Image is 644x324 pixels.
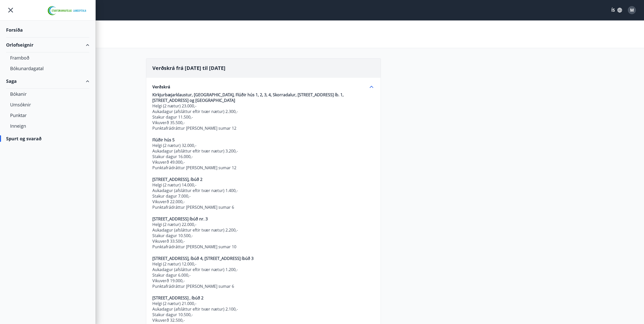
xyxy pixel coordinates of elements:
p: Helgi (2 nætur) 23.000,- [152,103,375,109]
p: Helgi (2 nætur) 14.000,- [152,182,375,188]
p: Punktafrádráttur [PERSON_NAME] sumar 10 [152,244,375,250]
p: Stakur dagur 7.000,- [152,193,375,199]
p: Stakur dagur 10.500,- [152,233,375,238]
div: Inneign [10,121,85,131]
p: Punktafrádráttur [PERSON_NAME] sumar 12 [152,165,375,170]
p: Punktafrádráttur [PERSON_NAME] sumar 6 [152,204,375,210]
strong: Flúðir hús 5 [152,137,175,143]
p: Helgi (2 nætur) 21.000,- [152,301,375,306]
div: Punktar [10,110,85,121]
p: Vikuverð 49.000,- [152,159,375,165]
p: Vikuverð 22.000,- [152,199,375,204]
p: Aukadagur (afsláttur eftir tvær nætur) 1.200,- [152,267,375,272]
div: Spurt og svarað [6,131,89,146]
p: Stakur dagur 16.000,- [152,154,375,159]
p: Stakur dagur 6.000,- [152,272,375,278]
p: Aukadagur (afsláttur eftir tvær nætur) 2.300,- [152,109,375,114]
div: Verðskrá [152,84,375,90]
strong: [STREET_ADDRESS] íbúð nr. 3 [152,216,208,222]
span: Verðskrá frá [DATE] til [DATE] [152,65,225,71]
div: Bókanir [10,89,85,99]
div: Bókunardagatal [10,63,85,74]
div: Orlofseignir [6,37,89,52]
p: Helgi (2 nætur) 22.000,- [152,222,375,227]
p: Stakur dagur 10.500,- [152,312,375,317]
span: Verðskrá [152,84,170,90]
strong: Kirkjurbæjarklaustur, [GEOGRAPHIC_DATA], Flúðir hús 1, 2, 3, 4, Skorradalur, [STREET_ADDRESS] íb.... [152,92,344,103]
img: union_logo [46,6,89,16]
p: Vikuverð 19.000,- [152,278,375,283]
div: Umsóknir [10,99,85,110]
p: Vikuverð 35.500,- [152,120,375,125]
p: Aukadagur (afsláttur eftir tvær nætur) 2.100,- [152,306,375,312]
div: Framboð [10,52,85,63]
button: menu [6,6,15,15]
p: Helgi (2 nætur) 12.000,- [152,261,375,267]
div: Forsíða [6,23,89,37]
strong: [STREET_ADDRESS], íbúð 4, [STREET_ADDRESS] íbúð 3 [152,256,254,261]
span: M [630,7,634,13]
p: Punktafrádráttur [PERSON_NAME] sumar 6 [152,283,375,289]
p: Aukadagur (afsláttur eftir tvær nætur) 1.400,- [152,188,375,193]
div: Saga [6,74,89,89]
p: Aukadagur (afsláttur eftir tvær nætur) 2.200,- [152,227,375,233]
button: M [626,4,638,16]
p: Punktafrádráttur [PERSON_NAME] sumar 12 [152,125,375,131]
p: Helgi (2 nætur) 32.000,- [152,143,375,148]
strong: [STREET_ADDRESS], íbúð 2 [152,177,202,182]
button: ÍS [609,6,625,15]
p: Aukadagur (afsláttur eftir tvær nætur) 3.200,- [152,148,375,154]
strong: [STREET_ADDRESS] , íbúð 2 [152,295,203,301]
p: Stakur dagur 11.500,- [152,114,375,120]
p: Vikuverð 33.500,- [152,238,375,244]
p: Vikuverð 32.500,- [152,317,375,323]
